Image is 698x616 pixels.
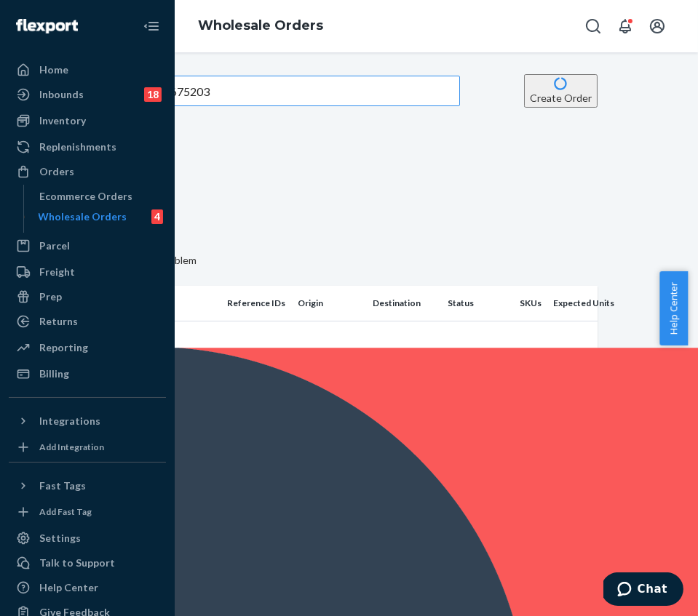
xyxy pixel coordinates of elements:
[144,87,162,102] div: 18
[39,209,127,224] div: Wholesale Orders
[367,286,442,321] th: Destination
[39,164,74,179] div: Orders
[39,265,75,279] div: Freight
[547,286,598,321] th: Expected Units
[442,286,512,321] th: Status
[132,76,459,105] input: Search orders
[9,58,166,81] a: Home
[186,5,335,47] ol: breadcrumbs
[603,572,683,609] iframe: Opens a widget where you can chat to one of our agents
[16,19,78,33] img: Flexport logo
[39,113,86,128] div: Inventory
[39,239,70,253] div: Parcel
[9,336,166,359] a: Reporting
[39,531,81,545] div: Settings
[292,286,367,321] th: Origin
[9,83,166,106] a: Inbounds18
[33,209,167,224] a: Wholesale Orders4
[9,260,166,284] a: Freight
[39,340,88,355] div: Reporting
[9,160,166,183] a: Orders
[151,209,163,224] div: 4
[9,503,166,521] a: Add Fast Tag
[40,189,133,204] div: Ecommerce Orders
[9,527,166,550] a: Settings
[9,551,166,575] button: Talk to Support
[9,362,166,385] a: Billing
[39,414,100,428] div: Integrations
[39,580,98,595] div: Help Center
[137,12,166,41] button: Close Navigation
[132,286,221,321] th: Order
[39,87,84,102] div: Inbounds
[659,271,688,345] button: Help Center
[611,12,640,41] button: Open notifications
[512,286,547,321] th: SKUs
[39,140,116,154] div: Replenishments
[9,285,166,308] a: Prep
[39,441,104,453] div: Add Integration
[9,576,166,599] a: Help Center
[198,17,323,33] a: Wholesale Orders
[524,74,598,108] button: Create Order
[9,310,166,333] a: Returns
[39,556,115,570] div: Talk to Support
[9,109,166,132] a: Inventory
[579,12,608,41] button: Open Search Box
[39,289,62,304] div: Prep
[221,286,291,321] th: Reference IDs
[39,367,69,381] div: Billing
[9,439,166,456] a: Add Integration
[39,505,92,518] div: Add Fast Tag
[39,63,68,77] div: Home
[33,185,167,208] a: Ecommerce Orders
[39,314,78,329] div: Returns
[9,234,166,257] a: Parcel
[643,12,672,41] button: Open account menu
[9,135,166,159] a: Replenishments
[9,474,166,497] button: Fast Tags
[39,479,86,493] div: Fast Tags
[9,409,166,433] button: Integrations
